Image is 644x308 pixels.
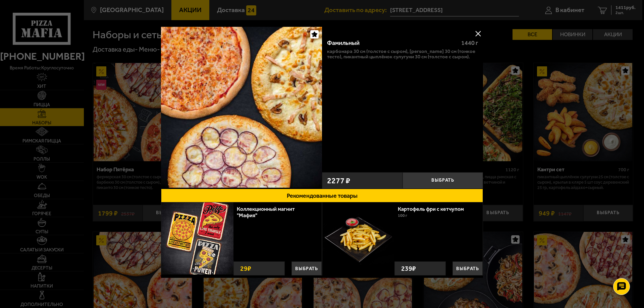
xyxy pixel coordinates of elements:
[327,49,478,59] p: Карбонара 30 см (толстое с сыром), [PERSON_NAME] 30 см (тонкое тесто), Пикантный цыплёнок сулугун...
[402,172,483,189] button: Выбрать
[237,206,295,219] a: Коллекционный магнит "Мафия"
[398,206,471,212] a: Картофель фри с кетчупом
[161,27,322,188] img: Фамильный
[327,177,350,185] span: 2277 ₽
[161,189,483,202] button: Рекомендованные товары
[291,261,322,275] button: Выбрать
[398,213,407,218] span: 100 г
[399,262,418,275] strong: 239 ₽
[161,27,322,189] a: Фамильный
[327,40,455,47] div: Фамильный
[238,262,253,275] strong: 29 ₽
[452,261,483,275] button: Выбрать
[461,39,478,47] span: 1440 г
